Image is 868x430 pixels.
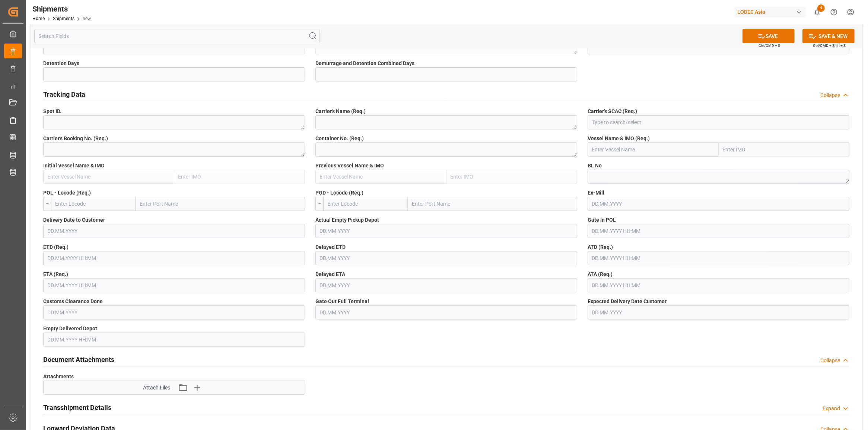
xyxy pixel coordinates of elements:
[43,325,97,333] span: Empty Delivered Depot
[446,170,578,184] input: Enter IMO
[43,305,305,320] input: DD.MM.YYYY
[32,3,91,15] div: Shipments
[588,135,650,142] span: Vessel Name & IMO (Req.)
[315,305,577,320] input: DD.MM.YYYY
[588,162,602,170] span: BL No
[588,107,637,115] span: Carrier's SCAC (Req.)
[759,43,780,48] span: Ctrl/CMD + S
[315,107,366,115] span: Carrier's Name (Req.)
[43,298,103,305] span: Customs Clearance Done
[734,7,806,17] div: LODEC Asia
[315,278,577,292] input: DD.MM.YYYY
[43,402,111,413] h2: Transshipment Details
[315,60,414,67] span: Demurrage and Detention Combined Days
[823,405,840,413] div: Expand
[43,170,174,184] input: Enter Vessel Name
[588,142,719,157] input: Enter Vessel Name
[734,5,809,19] button: LODEC Asia
[43,197,51,211] div: --
[43,243,69,251] span: ETD (Req.)
[43,270,68,278] span: ETA (Req.)
[315,189,363,197] span: POD - Locode (Req.)
[51,197,136,211] input: Enter Locode
[315,243,346,251] span: Delayed ETD
[53,16,74,21] a: Shipments
[588,224,849,238] input: DD.MM.YYYY HH:MM
[43,60,79,67] span: Detention Days
[43,373,74,381] span: Attachments
[588,216,616,224] span: Gate In POL
[588,270,613,278] span: ATA (Req.)
[43,89,85,99] h2: Tracking Data
[809,4,826,20] button: show 4 new notifications
[820,92,840,99] div: Collapse
[143,384,171,392] span: Attach Files
[820,357,840,365] div: Collapse
[588,278,849,292] input: DD.MM.YYYY HH:MM
[43,224,305,238] input: DD.MM.YYYY
[136,197,305,211] input: Enter Port Name
[588,243,613,251] span: ATD (Req.)
[43,251,305,265] input: DD.MM.YYYY HH:MM
[817,4,825,12] span: 4
[315,251,577,265] input: DD.MM.YYYY
[43,162,105,170] span: Initial Vessel Name & IMO
[174,170,305,184] input: Enter IMO
[588,197,849,211] input: DD.MM.YYYY
[588,305,849,320] input: DD.MM.YYYY
[32,16,45,21] a: Home
[323,197,408,211] input: Enter Locode
[43,216,105,224] span: Delivery Date to Customer
[315,270,345,278] span: Delayed ETA
[43,278,305,292] input: DD.MM.YYYY HH:MM
[588,189,604,197] span: Ex-Mill
[34,29,320,43] input: Search Fields
[315,216,379,224] span: Actual Empty Pickup Depot
[802,29,855,43] button: SAVE & NEW
[315,135,364,142] span: Container No. (Req.)
[408,197,577,211] input: Enter Port Name
[315,170,446,184] input: Enter Vessel Name
[43,333,305,347] input: DD.MM.YYYY HH:MM
[315,298,369,305] span: Gate Out Full Terminal
[315,224,577,238] input: DD.MM.YYYY
[43,354,114,365] h2: Document Attachments
[719,142,850,157] input: Enter IMO
[315,197,323,211] div: --
[43,107,61,115] span: Spot ID.
[826,4,842,20] button: Help Center
[813,43,846,48] span: Ctrl/CMD + Shift + S
[743,29,795,43] button: SAVE
[43,189,91,197] span: POL - Locode (Req.)
[43,135,108,142] span: Carrier's Booking No. (Req.)
[588,298,667,305] span: Expected Delivery Date Customer
[315,162,384,170] span: Previous Vessel Name & IMO
[588,115,849,129] input: Type to search/select
[588,251,849,265] input: DD.MM.YYYY HH:MM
